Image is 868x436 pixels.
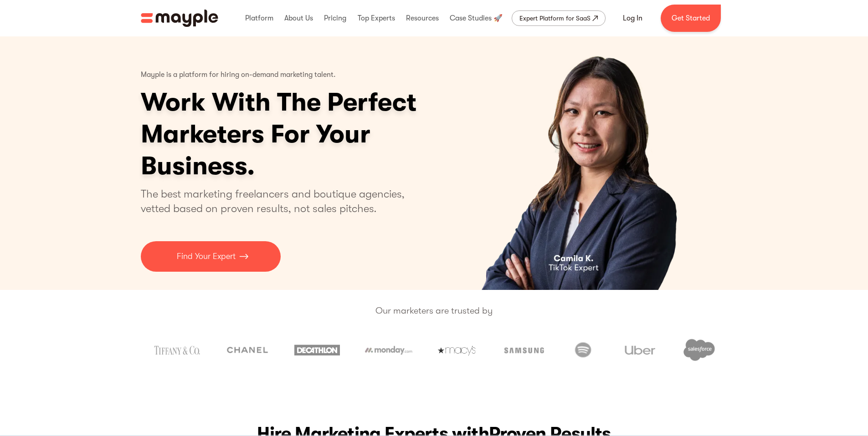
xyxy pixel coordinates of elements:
[243,4,276,33] div: Platform
[822,392,868,436] iframe: Chat Widget
[355,4,397,33] div: Top Experts
[519,13,591,24] div: Expert Platform for SaaS
[141,10,218,27] a: home
[661,5,721,32] a: Get Started
[322,4,349,33] div: Pricing
[141,187,416,216] p: The best marketing freelancers and boutique agencies, vetted based on proven results, not sales p...
[141,86,487,182] h1: Work With The Perfect Marketers For Your Business.
[141,64,336,86] p: Mayple is a platform for hiring on-demand marketing talent.
[141,241,281,272] a: Find Your Expert
[612,7,653,29] a: Log In
[404,4,441,33] div: Resources
[282,4,315,33] div: About Us
[512,10,606,26] a: Expert Platform for SaaS
[177,250,236,263] p: Find Your Expert
[141,10,218,27] img: Mayple logo
[443,36,728,290] div: 2 of 4
[443,36,728,290] div: carousel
